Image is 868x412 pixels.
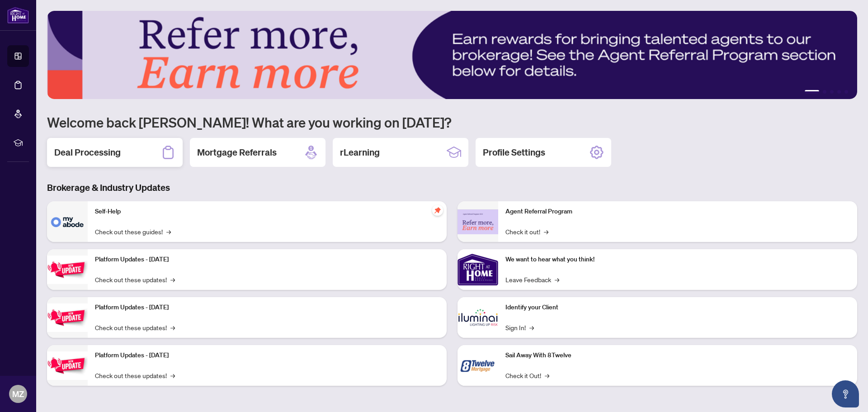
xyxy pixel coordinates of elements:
span: → [545,370,549,380]
img: Platform Updates - June 23, 2025 [47,351,88,380]
p: Self-Help [95,207,439,217]
p: Platform Updates - [DATE] [95,255,439,265]
p: We want to hear what you think! [505,255,850,265]
span: → [529,322,534,332]
p: Agent Referral Program [505,207,850,217]
p: Identify your Client [505,303,850,313]
span: → [166,227,171,237]
span: → [170,370,175,380]
a: Check out these guides!→ [95,227,171,237]
img: Platform Updates - July 21, 2025 [47,256,88,284]
span: → [544,227,548,237]
img: Agent Referral Program [458,209,498,234]
h1: Welcome back [PERSON_NAME]! What are you working on [DATE]? [47,114,857,131]
p: Platform Updates - [DATE] [95,303,439,313]
button: 4 [837,90,841,94]
h2: rLearning [340,146,380,159]
span: pushpin [432,205,443,216]
img: Identify your Client [458,297,498,338]
button: 5 [844,90,848,94]
a: Check out these updates!→ [95,370,175,380]
p: Platform Updates - [DATE] [95,350,439,360]
a: Sign In!→ [505,322,534,332]
img: We want to hear what you think! [458,249,498,290]
button: 2 [823,90,826,94]
a: Check it out!→ [505,227,548,237]
h2: Mortgage Referrals [197,146,277,159]
span: → [170,275,175,284]
p: Sail Away With 8Twelve [505,350,850,360]
h2: Deal Processing [54,146,121,159]
img: Sail Away With 8Twelve [458,345,498,386]
a: Leave Feedback→ [505,275,559,284]
a: Check out these updates!→ [95,275,175,284]
img: logo [7,7,29,24]
button: 1 [805,90,819,94]
span: → [555,275,559,284]
button: Open asap [832,380,859,407]
h3: Brokerage & Industry Updates [47,181,857,194]
h2: Profile Settings [483,146,545,159]
button: 3 [830,90,834,94]
a: Check out these updates!→ [95,322,175,332]
a: Check it Out!→ [505,370,549,380]
span: MZ [12,388,24,400]
span: → [170,322,175,332]
img: Platform Updates - July 8, 2025 [47,303,88,332]
img: Self-Help [47,201,88,242]
img: Slide 0 [47,11,857,99]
